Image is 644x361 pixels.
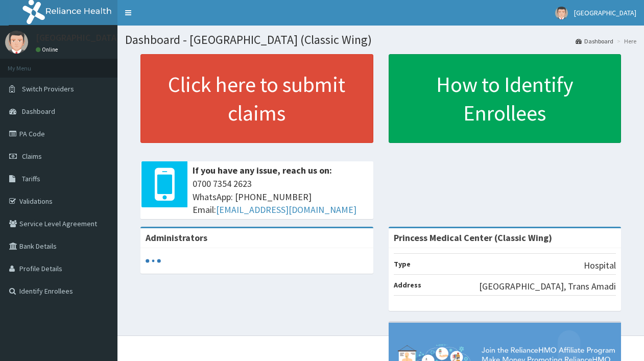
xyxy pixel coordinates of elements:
p: Hospital [584,259,616,272]
strong: Princess Medical Center (Classic Wing) [394,232,552,244]
span: [GEOGRAPHIC_DATA] [574,8,636,17]
a: [EMAIL_ADDRESS][DOMAIN_NAME] [216,204,356,215]
a: How to Identify Enrollees [389,54,622,143]
p: [GEOGRAPHIC_DATA], Trans Amadi [479,280,616,293]
img: User Image [5,31,28,54]
span: Claims [22,152,42,161]
span: Switch Providers [22,84,74,93]
li: Here [614,37,636,45]
b: If you have any issue, reach us on: [193,164,332,176]
svg: audio-loading [146,253,161,269]
p: [GEOGRAPHIC_DATA] [36,33,120,42]
a: Click here to submit claims [140,54,373,143]
a: Dashboard [576,37,613,45]
img: User Image [555,7,568,19]
span: Tariffs [22,174,40,183]
span: 0700 7354 2623 WhatsApp: [PHONE_NUMBER] Email: [193,177,368,216]
a: Online [36,46,60,53]
b: Type [394,259,411,269]
span: Dashboard [22,107,55,116]
b: Address [394,280,421,290]
b: Administrators [146,232,207,244]
h1: Dashboard - [GEOGRAPHIC_DATA] (Classic Wing) [125,33,636,46]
